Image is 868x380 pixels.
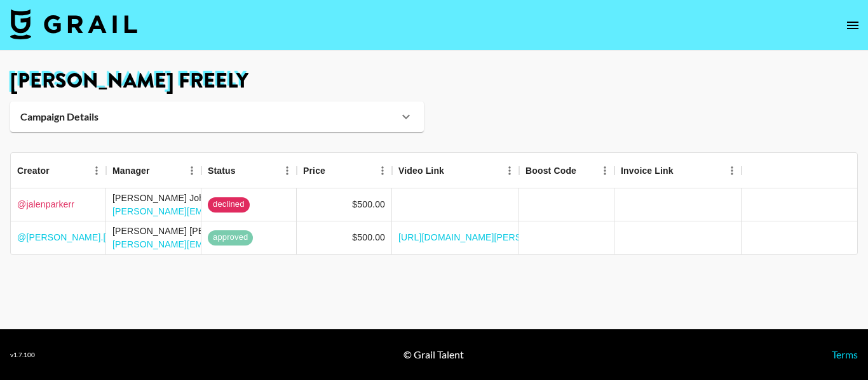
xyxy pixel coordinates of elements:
h1: [PERSON_NAME] Freely [10,71,858,91]
button: Sort [576,162,594,180]
button: Menu [373,161,392,180]
button: Sort [150,162,168,180]
div: Boost Code [526,153,576,188]
div: v 1.7.100 [10,351,35,359]
a: Terms [832,348,858,360]
div: Creator [11,153,106,188]
div: Invoice Link [621,153,674,188]
button: Menu [182,161,201,180]
div: Video Link [398,153,444,188]
button: Sort [674,162,691,180]
div: Campaign Details [10,102,424,132]
button: open drawer [840,13,865,38]
div: Invoice Link [614,153,742,188]
span: declined [208,199,250,211]
div: Manager [106,153,201,188]
button: Sort [236,162,254,180]
a: @[PERSON_NAME].[PERSON_NAME].161 [17,231,195,244]
a: [PERSON_NAME][EMAIL_ADDRESS][PERSON_NAME][DOMAIN_NAME] [112,239,415,249]
div: Price [297,153,392,188]
div: $500.00 [352,198,385,211]
button: Menu [722,161,742,180]
button: Menu [595,161,614,180]
a: [URL][DOMAIN_NAME][PERSON_NAME] [398,231,569,244]
div: $500.00 [352,231,385,244]
button: Menu [87,161,106,180]
span: approved [208,232,253,244]
button: Menu [278,161,297,180]
div: [PERSON_NAME] [PERSON_NAME] [112,225,415,237]
div: Status [208,153,236,188]
a: [PERSON_NAME][EMAIL_ADDRESS][DOMAIN_NAME] [112,206,341,216]
a: @jalenparkerr [17,198,74,211]
div: Price [303,153,325,188]
div: Video Link [392,153,519,188]
button: Menu [500,161,519,180]
strong: Campaign Details [20,110,98,123]
button: Sort [325,162,343,180]
button: Sort [50,162,67,180]
div: Status [201,153,297,188]
img: Grail Talent [10,9,137,39]
div: Boost Code [519,153,614,188]
div: Creator [17,153,50,188]
button: Sort [444,162,462,180]
div: © Grail Talent [403,348,464,361]
div: [PERSON_NAME] Johnsson [112,192,341,204]
div: Manager [112,153,150,188]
